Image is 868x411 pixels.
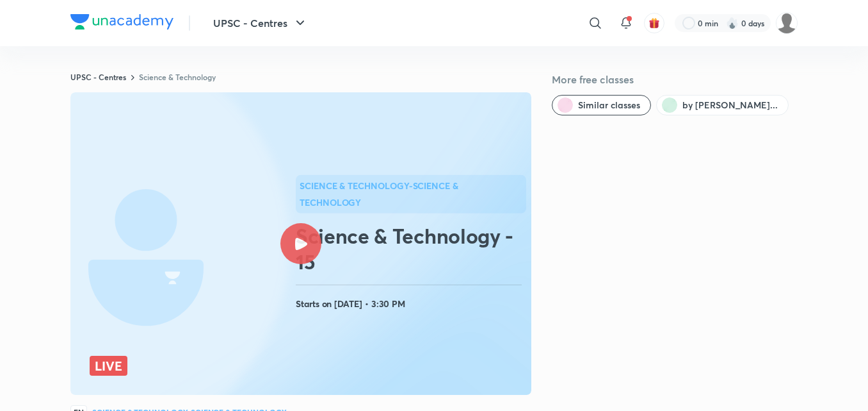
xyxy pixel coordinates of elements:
[139,72,216,82] a: Science & Technology
[296,296,526,312] h4: Starts on [DATE] • 3:30 PM
[70,14,173,29] img: Company Logo
[70,14,173,33] a: Company Logo
[776,12,798,34] img: Abhijeet Srivastav
[70,72,126,82] a: UPSC - Centres
[205,10,316,36] button: UPSC - Centres
[552,72,798,87] h5: More free classes
[644,13,664,33] button: avatar
[726,17,739,29] img: streak
[682,99,778,112] span: by Mohammad Burhanuddin
[552,95,651,115] button: Similar classes
[578,99,640,112] span: Similar classes
[648,17,660,29] img: avatar
[656,95,789,115] button: by Mohammad Burhanuddin
[296,223,526,274] h2: Science & Technology - 15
